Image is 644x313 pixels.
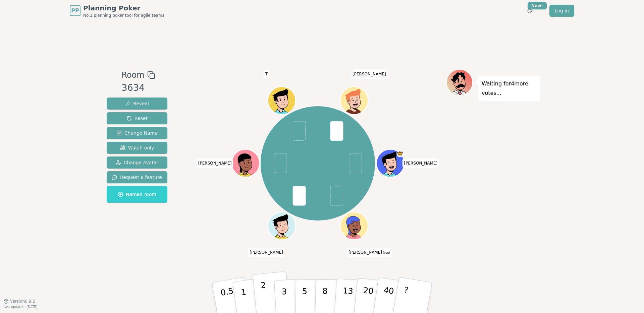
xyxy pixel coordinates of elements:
[341,213,367,239] button: Click to change your avatar
[125,100,149,107] span: Reveal
[528,2,547,9] div: New!
[83,3,164,13] span: Planning Poker
[112,174,162,181] span: Request a feature
[107,171,167,183] button: Request a feature
[347,248,391,257] span: Click to change your name
[107,112,167,124] button: Reset
[120,144,154,151] span: Watch only
[263,70,269,79] span: Click to change your name
[118,191,156,198] span: Named room
[524,5,536,17] button: New!
[396,150,404,157] span: Gary is the host
[126,115,148,122] span: Reset
[71,7,79,15] span: PP
[121,81,155,95] div: 3634
[351,70,388,79] span: Click to change your name
[197,159,233,168] span: Click to change your name
[3,305,38,309] span: Last updated: [DATE]
[116,130,158,136] span: Change Name
[549,5,574,17] a: Log in
[107,186,167,203] button: Named room
[70,3,164,18] a: PPPlanning PokerNo.1 planning poker tool for agile teams
[402,159,439,168] span: Click to change your name
[107,142,167,154] button: Watch only
[83,13,164,18] span: No.1 planning poker tool for agile teams
[382,251,390,254] span: (you)
[121,69,144,81] span: Room
[10,299,35,304] span: Version 0.9.2
[107,127,167,139] button: Change Name
[116,159,159,166] span: Change Avatar
[248,248,285,257] span: Click to change your name
[107,156,167,169] button: Change Avatar
[482,79,537,98] p: Waiting for 4 more votes...
[3,299,35,304] button: Version0.9.2
[107,98,167,110] button: Reveal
